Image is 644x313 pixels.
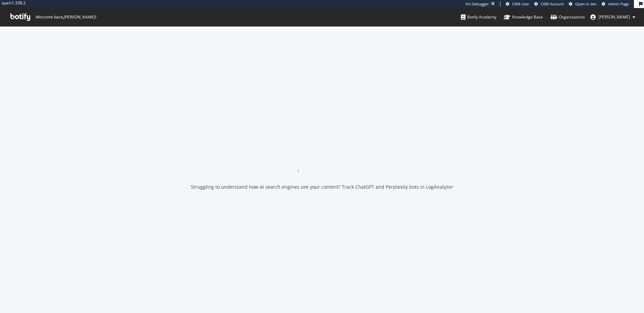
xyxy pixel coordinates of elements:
div: Knowledge Base [504,14,543,20]
a: Organizations [550,8,585,26]
a: Botify Academy [461,8,496,26]
span: Welcome back, [PERSON_NAME] ! [35,14,96,20]
div: Viz Debugger: [466,1,490,7]
a: Knowledge Base [504,8,543,26]
span: eric [598,14,630,20]
a: Open in dev [569,1,597,7]
div: Struggling to understand how AI search engines see your content? Track ChatGPT and Perplexity bot... [191,184,453,190]
span: CRM Account [541,1,564,6]
a: CRM User [506,1,529,7]
div: Organizations [550,14,585,20]
button: [PERSON_NAME] [585,12,641,22]
a: Admin Page [602,1,629,7]
div: animation [298,149,346,173]
a: CRM Account [534,1,564,7]
span: CRM User [512,1,529,6]
span: Admin Page [608,1,629,6]
div: Botify Academy [461,14,496,20]
span: Open in dev [575,1,597,6]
